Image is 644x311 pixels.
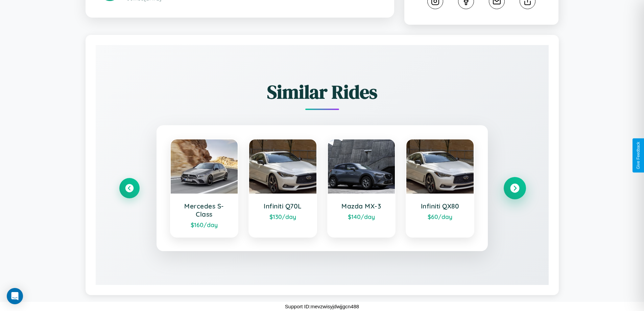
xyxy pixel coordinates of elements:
[177,202,231,218] h3: Mercedes S-Class
[636,142,641,169] div: Give Feedback
[256,202,310,210] h3: Infiniti Q70L
[327,139,396,238] a: Mazda MX-3$140/day
[406,139,474,238] a: Infiniti QX80$60/day
[335,202,388,210] h3: Mazda MX-3
[248,139,317,238] a: Infiniti Q70L$130/day
[7,288,23,304] div: Open Intercom Messenger
[285,302,359,311] p: Support ID: mevzwisyjdwjjgcn488
[256,213,310,220] div: $ 130 /day
[119,79,525,105] h2: Similar Rides
[413,213,467,220] div: $ 60 /day
[335,213,388,220] div: $ 140 /day
[177,221,231,228] div: $ 160 /day
[170,139,239,238] a: Mercedes S-Class$160/day
[413,202,467,210] h3: Infiniti QX80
